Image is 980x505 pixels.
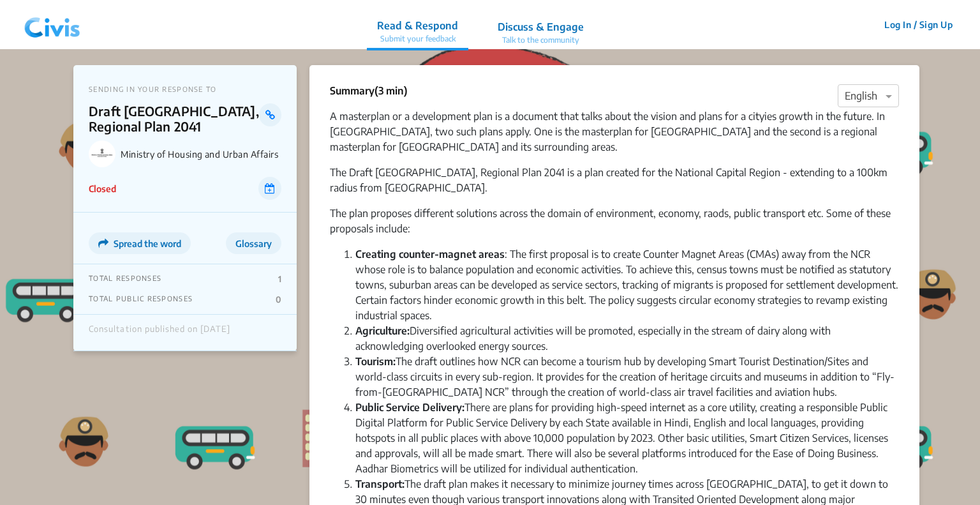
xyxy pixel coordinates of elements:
[377,18,458,33] p: Read & Respond
[355,355,396,368] b: Tourism:
[278,274,281,284] p: 1
[330,165,899,195] p: The Draft [GEOGRAPHIC_DATA], Regional Plan 2041 is a plan created for the National Capital Region...
[89,324,230,341] div: Consultation published on [DATE]
[330,206,899,236] p: The plan proposes different solutions across the domain of environment, economy, raods, public tr...
[89,182,116,195] p: Closed
[355,354,899,400] li: The draft outlines how NCR can become a tourism hub by developing Smart Tourist Destination/Sites...
[114,238,181,249] span: Spread the word
[330,83,408,98] p: Summary
[89,274,161,284] p: TOTAL RESPONSES
[355,246,899,323] li: : The first proposal is to create Counter Magnet Areas (CMAs) away from the NCR whose role is to ...
[355,248,505,260] b: Creating counter-magnet areas
[375,84,408,97] span: (3 min)
[89,85,281,93] p: SENDING IN YOUR RESPONSE TO
[226,232,281,254] button: Glossary
[498,19,584,34] p: Discuss & Engage
[276,294,281,305] p: 0
[89,140,115,167] img: Ministry of Housing and Urban Affairs logo
[235,238,272,249] span: Glossary
[876,15,961,34] button: Log In / Sign Up
[355,323,899,354] li: Diversified agricultural activities will be promoted, especially in the stream of dairy along wit...
[89,294,193,305] p: TOTAL PUBLIC RESPONSES
[355,324,410,337] b: Agriculture:
[89,232,191,254] button: Spread the word
[19,6,85,44] img: navlogo.png
[330,109,899,155] p: A masterplan or a development plan is a document that talks about the vision and plans for a city...
[498,34,584,46] p: Talk to the community
[377,33,458,45] p: Submit your feedback
[355,478,405,490] b: Transport:
[355,400,899,476] li: There are plans for providing high-speed internet as a core utility, creating a responsible Publi...
[355,401,464,414] b: Public Service Delivery:
[121,149,281,160] p: Ministry of Housing and Urban Affairs
[89,103,259,134] p: Draft [GEOGRAPHIC_DATA], Regional Plan 2041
